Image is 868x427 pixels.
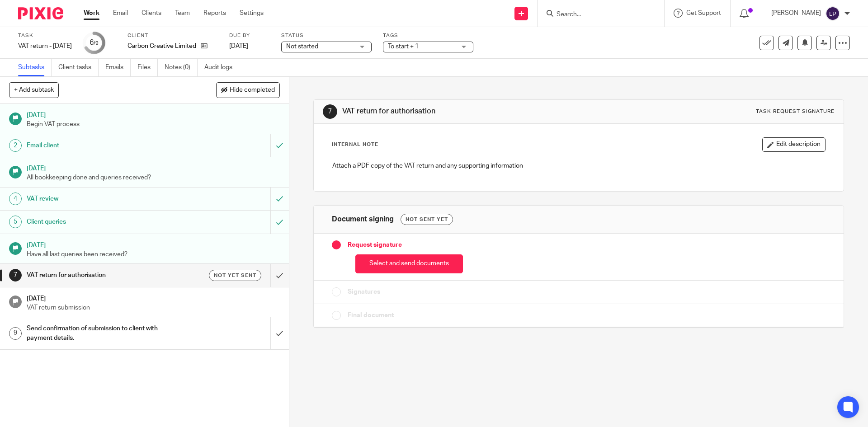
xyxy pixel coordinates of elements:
div: Not sent yet [401,214,453,225]
a: Email [113,9,128,18]
div: 4 [9,192,22,205]
h1: Client queries [27,215,183,229]
h1: Email client [27,139,183,152]
a: Notes (0) [165,59,198,76]
a: Client tasks [58,59,99,76]
div: Task request signature [756,108,835,115]
h1: VAT return for authorisation [27,268,183,282]
label: Task [18,32,72,39]
p: Internal Note [332,141,378,148]
a: Settings [240,9,264,18]
div: VAT return - [DATE] [18,42,72,51]
h1: [DATE] [27,239,280,250]
a: Emails [105,59,131,76]
img: Pixie [18,7,63,19]
button: Edit description [762,137,826,152]
label: Tags [383,32,473,39]
div: 7 [9,269,22,282]
p: Carbon Creative Limited [127,42,196,51]
label: Status [281,32,372,39]
small: /9 [94,41,99,46]
span: Signatures [348,287,380,296]
label: Client [127,32,218,39]
span: Not yet sent [214,272,256,279]
span: [DATE] [229,43,248,49]
label: Due by [229,32,270,39]
input: Search [556,11,637,19]
p: VAT return submission [27,303,280,312]
a: Clients [142,9,161,18]
div: VAT return - August 2025 [18,42,72,51]
h1: VAT return for authorisation [342,107,598,116]
div: 6 [90,38,99,48]
p: Have all last queries been received? [27,250,280,259]
span: Hide completed [230,87,275,94]
p: [PERSON_NAME] [771,9,821,18]
a: Subtasks [18,59,52,76]
span: Request signature [348,240,402,249]
span: Not started [286,43,318,50]
a: Work [84,9,99,18]
h1: [DATE] [27,162,280,173]
div: 2 [9,139,22,152]
a: Team [175,9,190,18]
button: Hide completed [216,82,280,98]
span: Final document [348,311,394,320]
img: svg%3E [826,6,840,21]
button: Select and send documents [355,254,463,274]
span: To start + 1 [388,43,419,50]
div: 7 [323,104,337,119]
a: Audit logs [204,59,239,76]
a: Reports [203,9,226,18]
h1: [DATE] [27,292,280,303]
h1: Document signing [332,215,394,224]
div: 9 [9,327,22,340]
a: Files [137,59,158,76]
h1: Send confirmation of submission to client with payment details. [27,322,183,345]
p: Begin VAT process [27,120,280,129]
h1: [DATE] [27,108,280,120]
div: 5 [9,216,22,228]
h1: VAT review [27,192,183,206]
span: Get Support [686,10,721,16]
p: Attach a PDF copy of the VAT return and any supporting information [332,161,825,170]
button: + Add subtask [9,82,59,98]
p: All bookkeeping done and queries received? [27,173,280,182]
